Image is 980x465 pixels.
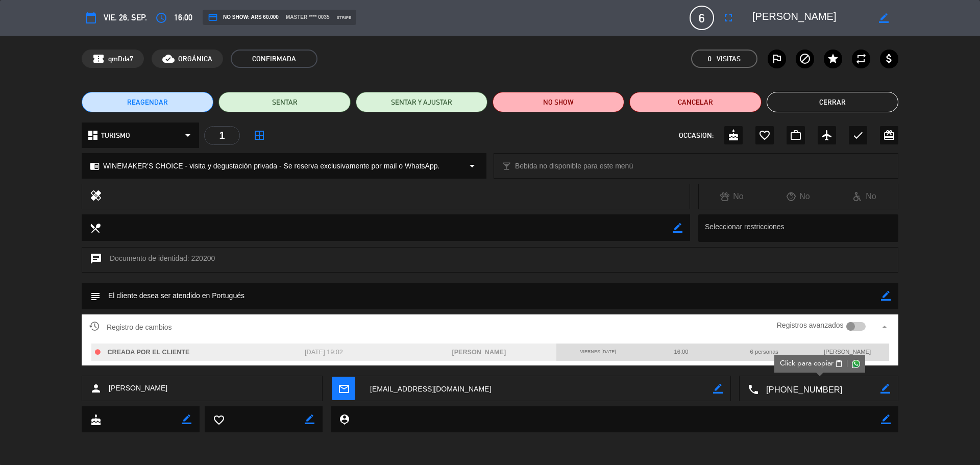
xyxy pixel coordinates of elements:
button: fullscreen [719,9,738,27]
i: border_color [881,414,891,424]
span: Registro de cambios [89,321,172,333]
i: star [827,53,839,65]
i: local_bar [502,161,511,171]
i: border_color [881,291,891,301]
span: 16:00 [174,11,192,25]
div: 1 [204,126,240,145]
button: SENTAR [218,92,350,112]
i: border_color [305,414,314,424]
i: arrow_drop_down [466,160,478,172]
label: Registros avanzados [777,320,844,331]
i: cake [727,129,740,141]
span: stripe [337,14,352,21]
span: [PERSON_NAME] [824,349,871,355]
i: chrome_reader_mode [90,161,100,171]
span: 6 personas [750,349,778,355]
i: cake [90,414,101,425]
span: 6 [690,6,714,30]
span: | [846,358,848,369]
span: [PERSON_NAME] [109,382,167,394]
button: Click para copiarcontent_paste [780,358,843,369]
div: No [765,190,831,203]
button: Cancelar [629,92,761,112]
span: NO SHOW: ARS 60.000 [208,12,279,22]
i: arrow_drop_down [182,129,194,141]
span: Bebida no disponible para este menú [515,160,633,172]
button: SENTAR Y AJUSTAR [356,92,487,112]
i: healing [90,189,102,204]
i: card_giftcard [883,129,895,141]
i: person [90,382,102,395]
span: WINEMAKER'S CHOICE - visita y degustación privada - Se reserva exclusivamente por mail o WhatsApp. [103,160,439,172]
i: arrow_drop_up [878,321,891,333]
i: cloud_done [162,53,175,65]
i: check [852,129,864,141]
i: calendar_today [85,12,97,24]
i: outlined_flag [771,53,783,65]
div: No [831,190,898,203]
i: local_dining [89,222,101,233]
span: Click para copiar [780,358,834,369]
span: 0 [708,53,712,65]
i: subject [89,290,101,302]
i: airplanemode_active [821,129,833,141]
span: TURISMO [101,130,130,141]
em: Visitas [717,53,741,65]
i: favorite_border [213,414,224,425]
span: OCCASION: [679,130,714,141]
i: person_pin [338,413,350,425]
i: mail_outline [338,383,349,394]
i: fullscreen [722,12,734,24]
button: NO SHOW [493,92,624,112]
span: 16:00 [674,349,688,355]
i: block [799,53,811,65]
span: viernes [DATE] [580,349,616,354]
span: [PERSON_NAME] [452,349,506,356]
i: dashboard [87,129,99,141]
span: confirmation_number [92,53,105,65]
i: attach_money [883,53,895,65]
i: border_color [673,223,682,233]
i: work_outline [790,129,802,141]
button: REAGENDAR [82,92,213,112]
i: chat [90,253,102,267]
i: border_color [880,384,890,394]
button: Cerrar [767,92,898,112]
button: calendar_today [82,9,100,27]
span: qmDda7 [108,53,133,65]
i: favorite_border [758,129,771,141]
i: border_color [182,414,191,424]
span: [DATE] 19:02 [305,349,343,356]
div: Documento de identidad: 220200 [82,247,898,273]
span: vie. 26, sep. [104,11,147,25]
i: border_all [253,129,265,141]
span: CONFIRMADA [231,50,317,68]
i: local_phone [747,383,758,395]
i: border_color [713,384,723,394]
span: CREADA POR EL CLIENTE [108,349,190,356]
i: border_color [879,13,889,23]
i: credit_card [208,12,218,22]
div: No [699,190,765,203]
span: content_paste [835,360,843,368]
button: access_time [152,9,170,27]
i: access_time [155,12,167,24]
span: REAGENDAR [127,97,168,108]
i: repeat [855,53,867,65]
span: ORGÁNICA [178,53,212,65]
